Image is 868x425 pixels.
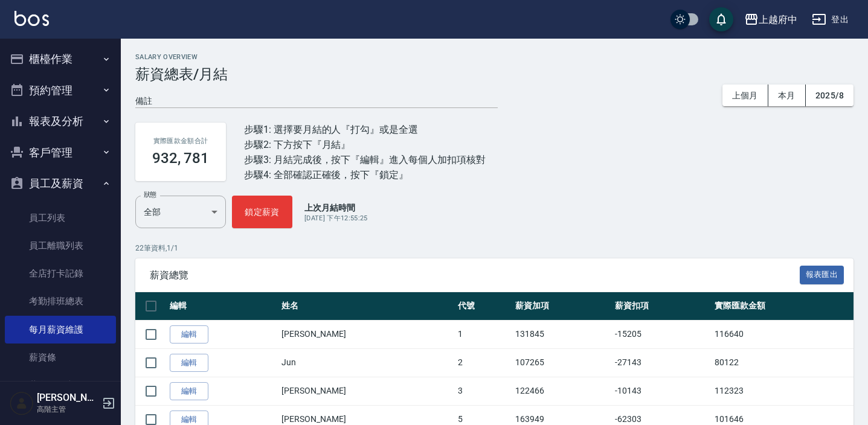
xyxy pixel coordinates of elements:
[14,11,49,26] img: Logo
[5,344,116,371] a: 薪資條
[304,214,368,222] span: [DATE] 下午12:55:25
[612,320,712,348] td: -15205
[135,53,854,61] h2: Salary Overview
[5,43,116,75] button: 櫃檯作業
[5,204,116,232] a: 員工列表
[232,196,292,228] button: 鎖定薪資
[5,232,116,260] a: 員工離職列表
[150,137,211,145] h2: 實際匯款金額合計
[455,292,512,321] th: 代號
[5,287,116,315] a: 考勤排班總表
[5,75,116,106] button: 預約管理
[712,348,854,377] td: 80122
[170,382,208,401] a: 編輯
[800,269,844,280] a: 報表匯出
[304,202,368,214] p: 上次月結時間
[455,348,512,377] td: 2
[278,292,455,321] th: 姓名
[5,316,116,344] a: 每月薪資維護
[512,292,612,321] th: 薪資加項
[612,348,712,377] td: -27143
[712,292,854,321] th: 實際匯款金額
[5,106,116,137] button: 報表及分析
[455,377,512,405] td: 3
[167,292,278,321] th: 編輯
[612,377,712,405] td: -10143
[278,348,455,377] td: Jun
[244,167,486,182] div: 步驟4: 全部確認正確後，按下『鎖定』
[455,320,512,348] td: 1
[152,150,210,167] h3: 932, 781
[759,12,797,27] div: 上越府中
[5,137,116,168] button: 客戶管理
[512,377,612,405] td: 122466
[244,122,486,137] div: 步驟1: 選擇要月結的人『打勾』或是全選
[135,243,854,254] p: 22 筆資料, 1 / 1
[612,292,712,321] th: 薪資扣項
[170,325,208,344] a: 編輯
[37,404,98,415] p: 高階主管
[37,392,98,404] h5: [PERSON_NAME]
[807,8,854,31] button: 登出
[800,266,844,284] button: 報表匯出
[5,260,116,287] a: 全店打卡記錄
[278,377,455,405] td: [PERSON_NAME]
[712,320,854,348] td: 116640
[135,66,854,83] h3: 薪資總表/月結
[244,152,486,167] div: 步驟3: 月結完成後，按下『編輯』進入每個人加扣項核對
[278,320,455,348] td: [PERSON_NAME]
[10,391,34,415] img: Person
[709,7,733,31] button: save
[806,85,854,107] button: 2025/8
[135,196,226,228] div: 全部
[5,168,116,199] button: 員工及薪資
[5,371,116,399] a: 薪資明細表
[150,269,800,281] span: 薪資總覽
[244,137,486,152] div: 步驟2: 下方按下『月結』
[739,7,802,32] button: 上越府中
[512,320,612,348] td: 131845
[712,377,854,405] td: 112323
[512,348,612,377] td: 107265
[170,354,208,372] a: 編輯
[144,190,156,199] label: 狀態
[768,85,806,107] button: 本月
[722,85,768,107] button: 上個月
